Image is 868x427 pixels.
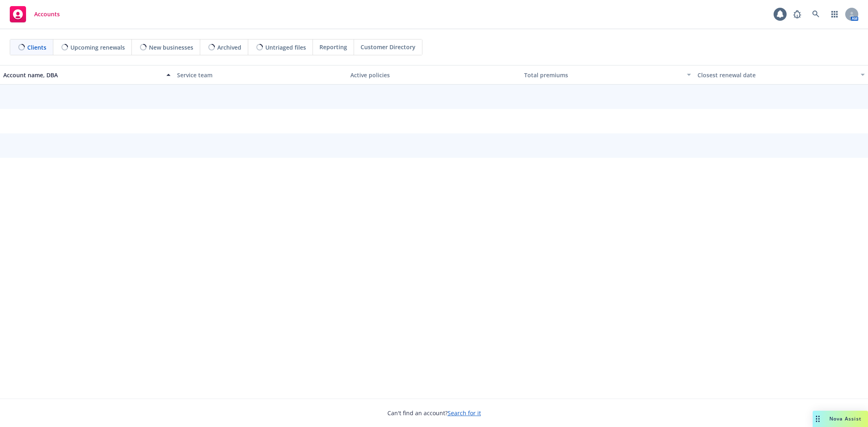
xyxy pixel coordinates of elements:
[829,415,861,422] span: Nova Assist
[217,43,241,52] span: Archived
[808,6,824,22] a: Search
[813,411,868,427] button: Nova Assist
[521,65,695,85] button: Total premiums
[70,43,125,52] span: Upcoming renewals
[149,43,193,52] span: New businesses
[174,65,348,85] button: Service team
[694,65,868,85] button: Closest renewal date
[361,43,415,51] span: Customer Directory
[27,43,46,52] span: Clients
[34,11,60,17] span: Accounts
[789,6,805,22] a: Report a Bug
[697,71,856,79] div: Closest renewal date
[265,43,306,52] span: Untriaged files
[524,71,682,79] div: Total premiums
[350,71,518,79] div: Active policies
[347,65,521,85] button: Active policies
[813,411,823,427] div: Drag to move
[177,71,344,79] div: Service team
[7,3,63,26] a: Accounts
[448,409,481,417] a: Search for it
[387,409,481,417] span: Can't find an account?
[826,6,843,22] a: Switch app
[319,43,347,51] span: Reporting
[3,71,162,79] div: Account name, DBA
